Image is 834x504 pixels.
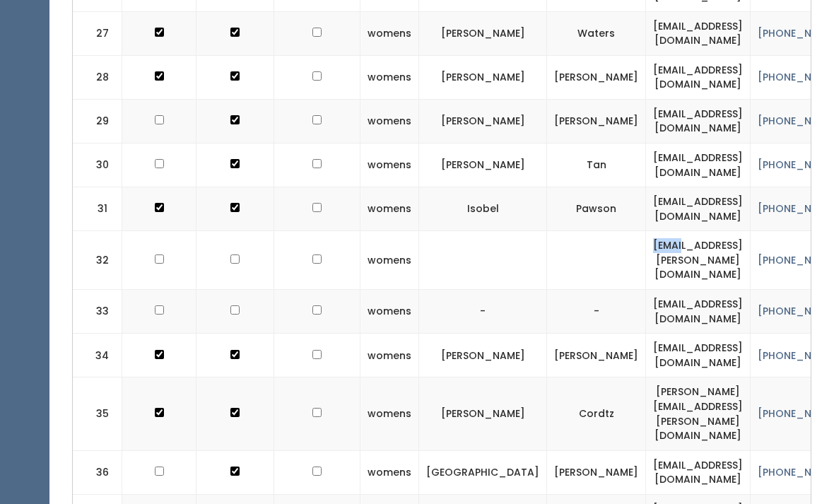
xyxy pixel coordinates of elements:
[646,450,751,494] td: [EMAIL_ADDRESS][DOMAIN_NAME]
[73,231,122,290] td: 32
[646,143,751,187] td: [EMAIL_ADDRESS][DOMAIN_NAME]
[547,99,646,143] td: [PERSON_NAME]
[646,290,751,334] td: [EMAIL_ADDRESS][DOMAIN_NAME]
[419,143,547,187] td: [PERSON_NAME]
[547,290,646,334] td: -
[360,55,419,99] td: womens
[646,55,751,99] td: [EMAIL_ADDRESS][DOMAIN_NAME]
[547,334,646,377] td: [PERSON_NAME]
[73,99,122,143] td: 29
[360,334,419,377] td: womens
[73,55,122,99] td: 28
[646,231,751,290] td: [EMAIL_ADDRESS][PERSON_NAME][DOMAIN_NAME]
[73,187,122,231] td: 31
[419,11,547,55] td: [PERSON_NAME]
[547,55,646,99] td: [PERSON_NAME]
[360,187,419,231] td: womens
[419,334,547,377] td: [PERSON_NAME]
[73,143,122,187] td: 30
[419,187,547,231] td: Isobel
[419,450,547,494] td: [GEOGRAPHIC_DATA]
[419,99,547,143] td: [PERSON_NAME]
[547,11,646,55] td: Waters
[547,450,646,494] td: [PERSON_NAME]
[360,377,419,450] td: womens
[547,143,646,187] td: Tan
[73,377,122,450] td: 35
[646,334,751,377] td: [EMAIL_ADDRESS][DOMAIN_NAME]
[419,290,547,334] td: -
[419,55,547,99] td: [PERSON_NAME]
[419,377,547,450] td: [PERSON_NAME]
[646,187,751,231] td: [EMAIL_ADDRESS][DOMAIN_NAME]
[646,11,751,55] td: [EMAIL_ADDRESS][DOMAIN_NAME]
[73,334,122,377] td: 34
[360,450,419,494] td: womens
[360,143,419,187] td: womens
[73,450,122,494] td: 36
[73,11,122,55] td: 27
[360,99,419,143] td: womens
[547,187,646,231] td: Pawson
[360,290,419,334] td: womens
[547,377,646,450] td: Cordtz
[73,290,122,334] td: 33
[646,377,751,450] td: [PERSON_NAME][EMAIL_ADDRESS][PERSON_NAME][DOMAIN_NAME]
[646,99,751,143] td: [EMAIL_ADDRESS][DOMAIN_NAME]
[360,231,419,290] td: womens
[360,11,419,55] td: womens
